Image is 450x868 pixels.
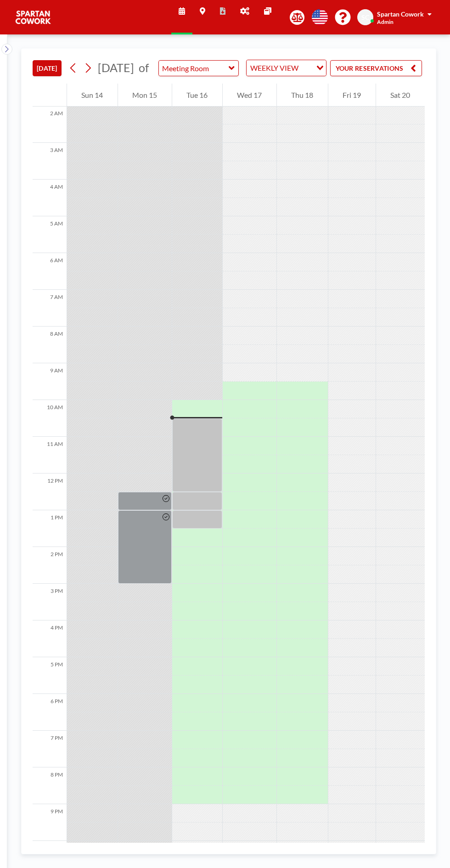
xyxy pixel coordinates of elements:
[67,84,118,107] div: Sun 14
[33,400,67,437] div: 10 AM
[33,327,67,363] div: 8 AM
[33,473,67,510] div: 12 PM
[377,18,394,25] span: Admin
[33,694,67,731] div: 6 PM
[33,547,67,584] div: 2 PM
[328,84,376,107] div: Fri 19
[33,804,67,841] div: 9 PM
[248,62,300,74] span: WEEKLY VIEW
[361,13,369,22] span: SC
[330,60,422,76] button: YOUR RESERVATIONS
[98,61,134,74] span: [DATE]
[33,290,67,327] div: 7 AM
[223,84,276,107] div: Wed 17
[33,143,67,180] div: 3 AM
[33,767,67,804] div: 8 PM
[33,620,67,657] div: 4 PM
[159,61,229,76] input: Meeting Room
[247,60,326,76] div: Search for option
[15,8,51,27] img: organization-logo
[33,60,62,76] button: [DATE]
[33,584,67,620] div: 3 PM
[172,84,222,107] div: Tue 16
[33,731,67,767] div: 7 PM
[139,61,149,75] span: of
[33,437,67,473] div: 11 AM
[118,84,172,107] div: Mon 15
[277,84,328,107] div: Thu 18
[33,363,67,400] div: 9 AM
[33,657,67,694] div: 5 PM
[33,180,67,216] div: 4 AM
[33,106,67,143] div: 2 AM
[33,510,67,547] div: 1 PM
[301,62,311,74] input: Search for option
[33,253,67,290] div: 6 AM
[376,84,425,107] div: Sat 20
[377,10,424,18] span: Spartan Cowork
[33,216,67,253] div: 5 AM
